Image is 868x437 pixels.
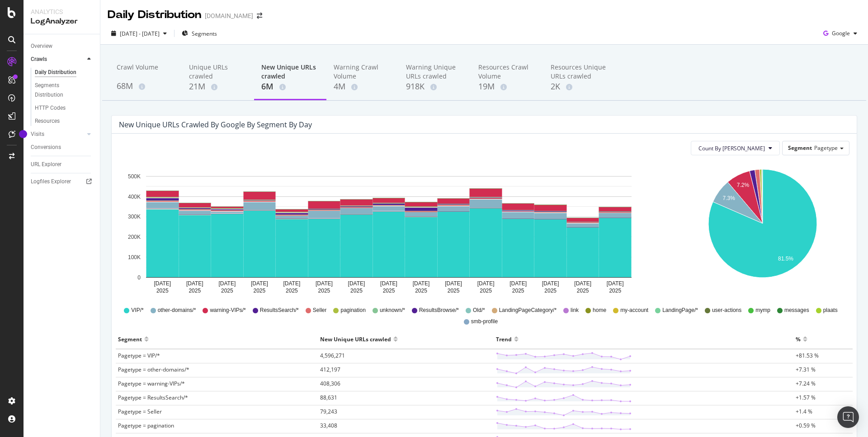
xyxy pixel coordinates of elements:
text: 2025 [609,288,621,294]
text: 2025 [189,288,201,294]
span: Pagetype = other-domains/* [118,366,189,373]
a: HTTP Codes [35,103,94,113]
text: 100K [128,254,141,260]
div: 21M [189,81,247,93]
a: Visits [31,130,85,139]
svg: A chart. [677,163,848,298]
text: 2025 [286,288,298,294]
span: Seller [313,307,327,314]
span: Segments [192,30,217,37]
button: [DATE] - [DATE] [108,26,170,41]
div: Segment [118,332,142,346]
span: ResultsSearch/* [260,307,299,314]
text: [DATE] [607,280,624,287]
text: [DATE] [542,280,559,287]
div: Logfiles Explorer [31,177,71,186]
text: 2025 [383,288,395,294]
div: LogAnalyzer [31,16,93,27]
span: 79,243 [320,408,337,415]
span: messages [784,307,809,314]
span: home [593,307,606,314]
div: Visits [31,130,44,139]
span: my-account [620,307,648,314]
text: 2025 [415,288,427,294]
span: 4,596,271 [320,352,345,359]
text: 0 [137,274,141,281]
text: [DATE] [218,280,236,287]
text: [DATE] [316,280,333,287]
div: HTTP Codes [35,103,66,113]
div: Open Intercom Messenger [837,406,859,428]
text: [DATE] [283,280,301,287]
div: 4M [334,81,392,93]
a: URL Explorer [31,160,94,169]
span: Count By Day [698,144,765,152]
span: +1.57 % [796,394,816,401]
a: Overview [31,42,94,51]
text: 2025 [254,288,266,294]
span: +81.53 % [796,352,819,359]
div: Crawls [31,55,47,64]
div: Tooltip anchor [19,130,27,138]
text: 2025 [544,288,557,294]
div: 19M [478,81,536,93]
span: 88,631 [320,394,337,401]
span: 412,197 [320,366,340,373]
text: 2025 [512,288,524,294]
div: Segments Distribution [35,81,85,100]
div: Resources Unique URLs crawled [551,63,609,81]
div: New Unique URLs crawled [261,63,319,81]
text: [DATE] [509,280,527,287]
span: [DATE] - [DATE] [120,30,160,37]
div: Warning Unique URLs crawled [406,63,464,81]
text: 2025 [577,288,589,294]
a: Conversions [31,143,94,152]
span: Segment [788,144,812,152]
span: Pagetype = Seller [118,408,162,415]
span: Pagetype = VIP/* [118,352,160,359]
span: 33,408 [320,422,337,429]
span: Pagetype = warning-VIPs/* [118,380,185,387]
div: Trend [496,332,512,346]
text: 2025 [318,288,330,294]
text: 81.5% [778,256,793,262]
text: 300K [128,214,141,220]
span: other-domains/* [158,307,196,314]
div: % [796,332,801,346]
text: 200K [128,234,141,240]
a: Crawls [31,55,85,64]
text: 7.2% [736,182,749,188]
span: user-actions [712,307,741,314]
div: New Unique URLs crawled [320,332,391,346]
text: 2025 [480,288,492,294]
button: Google [820,26,861,41]
div: 6M [261,81,319,93]
text: [DATE] [380,280,397,287]
a: Resources [35,116,94,126]
span: Google [832,29,850,37]
span: +7.31 % [796,366,816,373]
span: Pagetype = ResultsSearch/* [118,394,188,401]
span: Pagetype [814,144,838,152]
a: Logfiles Explorer [31,177,94,186]
div: Overview [31,42,52,51]
div: Conversions [31,143,61,152]
text: [DATE] [348,280,365,287]
a: Daily Distribution [35,68,94,77]
div: Daily Distribution [35,68,76,77]
svg: A chart. [119,163,658,298]
span: LandingPageCategory/* [499,307,557,314]
div: [DOMAIN_NAME] [205,11,253,20]
div: URL Explorer [31,160,61,169]
text: 400K [128,194,141,200]
span: Pagetype = pagination [118,422,174,429]
span: ResultsBrowse/* [419,307,459,314]
span: VIP/* [131,307,143,314]
span: link [571,307,579,314]
span: unknown/* [380,307,405,314]
text: 2025 [448,288,460,294]
div: Warning Crawl Volume [334,63,392,81]
div: 2K [551,81,609,93]
div: Daily Distribution [108,7,201,23]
